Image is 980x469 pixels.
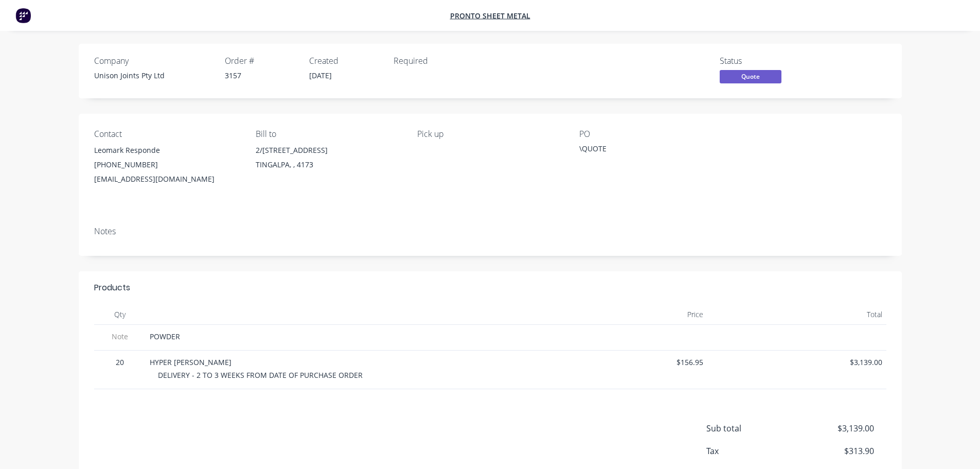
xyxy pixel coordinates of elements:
[150,357,231,367] span: HYPER [PERSON_NAME]
[225,70,297,81] div: 3157
[15,8,31,23] img: Factory
[309,71,332,80] span: [DATE]
[720,70,781,83] span: Quote
[797,445,874,457] span: $313.90
[256,158,401,172] div: TINGALPA, , 4173
[797,422,874,435] span: $3,139.00
[94,143,239,158] div: Leomark Responde
[309,56,381,66] div: Created
[94,158,239,172] div: [PHONE_NUMBER]
[94,56,212,66] div: Company
[706,445,798,457] span: Tax
[98,331,141,342] span: Note
[158,370,363,380] span: DELIVERY - 2 TO 3 WEEKS FROM DATE OF PURCHASE ORDER
[94,172,239,186] div: [EMAIL_ADDRESS][DOMAIN_NAME]
[711,357,882,368] span: $3,139.00
[94,129,239,139] div: Contact
[450,11,530,21] a: PRONTO SHEET METAL
[94,304,146,325] div: Qty
[94,70,212,81] div: Unison Joints Pty Ltd
[707,304,886,325] div: Total
[417,129,562,139] div: Pick up
[256,143,401,158] div: 2/[STREET_ADDRESS]
[394,56,466,66] div: Required
[256,129,401,139] div: Bill to
[98,357,141,368] span: 20
[533,357,704,368] span: $156.95
[706,422,798,435] span: Sub total
[256,143,401,176] div: 2/[STREET_ADDRESS]TINGALPA, , 4173
[579,143,708,158] div: \QUOTE
[94,227,886,236] div: Notes
[94,282,130,294] div: Products
[529,304,708,325] div: Price
[720,56,797,66] div: Status
[94,143,239,186] div: Leomark Responde[PHONE_NUMBER][EMAIL_ADDRESS][DOMAIN_NAME]
[225,56,297,66] div: Order #
[150,332,180,341] span: POWDER
[579,129,724,139] div: PO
